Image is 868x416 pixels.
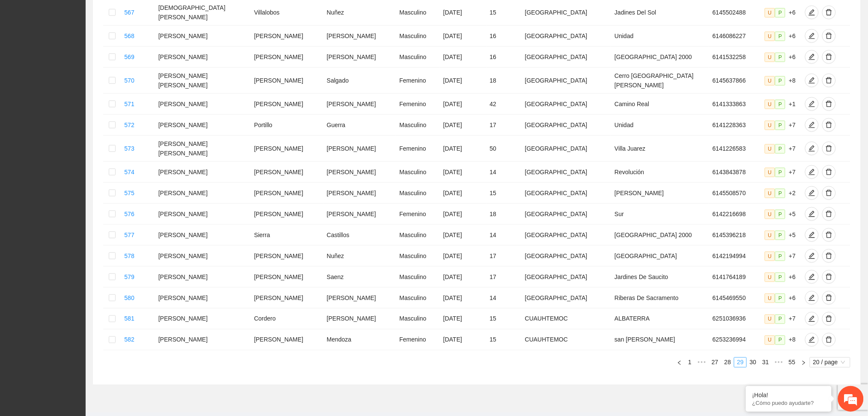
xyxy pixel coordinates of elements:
span: delete [823,190,835,196]
td: [DATE] [440,94,486,115]
span: delete [823,122,835,128]
td: [GEOGRAPHIC_DATA] [522,26,611,47]
td: 18 [486,204,522,225]
span: U [765,76,776,86]
td: Jardines De Saucito [611,267,709,288]
td: 6141228363 [709,115,761,136]
td: [PERSON_NAME] [155,183,251,204]
td: 14 [486,162,522,183]
button: delete [822,165,836,179]
td: [PERSON_NAME] [155,309,251,330]
button: delete [822,6,836,19]
a: 570 [124,77,134,84]
span: edit [805,336,818,343]
td: 6146086227 [709,26,761,47]
td: +6 [761,267,802,288]
li: 28 [722,357,734,368]
span: U [765,100,776,109]
span: right [801,360,806,365]
td: +6 [761,26,802,47]
td: Unidad [611,115,709,136]
td: 50 [486,136,522,162]
td: [PERSON_NAME] [155,246,251,267]
td: [PERSON_NAME] [155,288,251,309]
button: delete [822,50,836,64]
li: 31 [759,357,772,368]
td: [PERSON_NAME] [251,204,323,225]
td: Camino Real [611,94,709,115]
td: Nuñez [323,246,396,267]
button: edit [805,97,819,111]
li: Previous Page [674,357,685,368]
td: 6145637866 [709,68,761,94]
td: [PERSON_NAME] [323,26,396,47]
td: [PERSON_NAME] [251,94,323,115]
a: 579 [124,273,134,280]
td: [PERSON_NAME] [251,183,323,204]
td: [PERSON_NAME] [251,136,323,162]
span: edit [805,294,818,301]
span: delete [823,294,835,301]
span: delete [823,145,835,152]
span: delete [823,53,835,60]
td: 6253236994 [709,330,761,351]
a: 575 [124,190,134,196]
td: 14 [486,225,522,246]
button: edit [805,228,819,242]
td: 17 [486,246,522,267]
td: [DATE] [440,225,486,246]
td: +7 [761,246,802,267]
td: 6142194994 [709,246,761,267]
td: [GEOGRAPHIC_DATA] [611,246,709,267]
span: U [765,210,776,219]
td: Masculino [396,246,440,267]
button: edit [805,50,819,64]
td: [PERSON_NAME] [155,115,251,136]
li: 30 [747,357,760,368]
td: [PERSON_NAME] [323,94,396,115]
button: edit [805,249,819,263]
span: delete [823,101,835,107]
button: delete [822,270,836,284]
a: 577 [124,232,134,238]
button: left [674,357,685,368]
button: delete [822,249,836,263]
td: Cordero [251,309,323,330]
td: [PERSON_NAME] [155,162,251,183]
td: [PERSON_NAME] [155,26,251,47]
td: [PERSON_NAME] [155,225,251,246]
button: edit [805,165,819,179]
span: U [765,189,776,198]
li: 27 [709,357,722,368]
li: Next 5 Pages [772,357,786,368]
span: P [775,252,785,261]
td: [DATE] [440,68,486,94]
span: edit [805,145,818,152]
span: U [765,231,776,240]
td: [PERSON_NAME] [155,330,251,351]
td: Femenino [396,94,440,115]
td: Villa Juarez [611,136,709,162]
td: Sierra [251,225,323,246]
td: [GEOGRAPHIC_DATA] [522,115,611,136]
span: P [775,315,785,324]
textarea: Escriba su mensaje y pulse “Intro” [4,234,163,264]
a: 573 [124,145,134,152]
button: edit [805,291,819,305]
button: edit [805,312,819,326]
button: delete [822,333,836,347]
td: 6142216698 [709,204,761,225]
td: [GEOGRAPHIC_DATA] [522,288,611,309]
td: [GEOGRAPHIC_DATA] [522,162,611,183]
td: [PERSON_NAME] [251,68,323,94]
td: +5 [761,225,802,246]
td: [GEOGRAPHIC_DATA] [522,183,611,204]
a: 576 [124,211,134,217]
li: 29 [734,357,747,368]
span: delete [823,273,835,280]
a: 581 [124,315,134,322]
td: Femenino [396,204,440,225]
button: right [799,357,809,368]
td: Femenino [396,136,440,162]
td: [PERSON_NAME] [155,267,251,288]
